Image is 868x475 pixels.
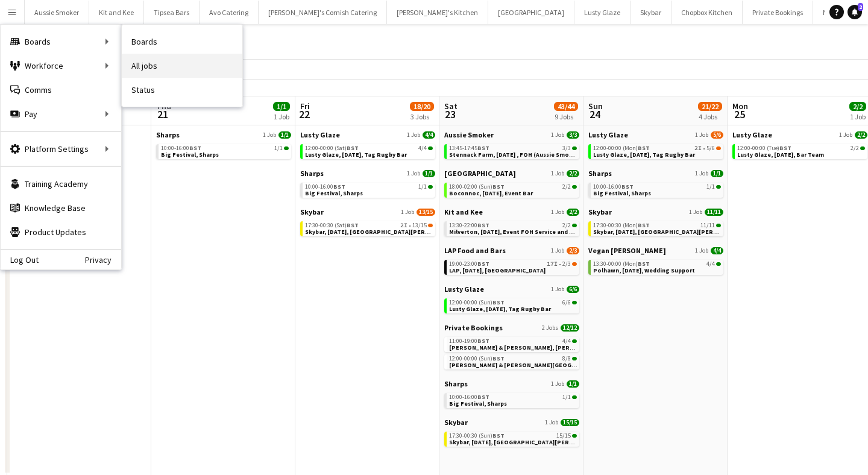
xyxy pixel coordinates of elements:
[449,432,577,445] a: 17:30-00:30 (Sun)BST15/15Skybar, [DATE], [GEOGRAPHIC_DATA][PERSON_NAME]
[449,222,489,228] span: 13:30-22:00
[716,224,721,227] span: 11/11
[400,222,407,228] span: 2I
[572,339,577,343] span: 4/4
[698,102,722,111] span: 21/22
[477,393,489,401] span: BST
[300,169,324,178] span: Sharps
[428,185,433,189] span: 1/1
[574,1,631,24] button: Lusty Glaze
[593,189,651,197] span: Big Festival, Sharps
[562,356,571,362] span: 8/8
[593,260,721,274] a: 13:30-00:00 (Mon)BST4/4Polhawn, [DATE], Wedding Support
[305,183,433,197] a: 10:00-16:00BST1/1Big Festival, Sharps
[588,246,723,255] a: Vegan [PERSON_NAME]1 Job4/4
[444,418,468,427] span: Skybar
[593,145,650,151] span: 12:00-00:00 (Mon)
[1,102,121,126] div: Pay
[449,144,577,158] a: 13:45-17:45BST3/3Stennack Farm, [DATE] , FOH (Aussie Smoker)
[839,131,852,139] span: 1 Job
[562,338,571,344] span: 4/4
[305,144,433,158] a: 12:00-00:00 (Sat)BST4/4Lusty Glaze, [DATE], Tag Rugby Bar
[161,145,201,151] span: 10:00-16:00
[551,380,564,388] span: 1 Job
[444,169,579,207] div: [GEOGRAPHIC_DATA]1 Job2/218:00-02:00 (Sun)BST2/2Boconnoc, [DATE], Event Bar
[542,324,558,332] span: 2 Jobs
[263,131,276,139] span: 1 Job
[705,209,723,216] span: 11/11
[305,222,359,228] span: 17:30-00:30 (Sat)
[567,380,579,388] span: 1/1
[477,260,489,268] span: BST
[562,300,571,306] span: 6/6
[567,286,579,293] span: 6/6
[449,344,626,351] span: Martin & Tom, Newton Abbott, 23rd August
[305,221,433,235] a: 17:30-00:30 (Sat)BST2I•13/15Skybar, [DATE], [GEOGRAPHIC_DATA][PERSON_NAME]
[593,151,695,159] span: Lusty Glaze, 24th August, Tag Rugby Bar
[572,434,577,438] span: 15/15
[621,183,634,190] span: BST
[428,146,433,150] span: 4/4
[410,112,433,121] div: 3 Jobs
[593,261,650,267] span: 13:30-00:00 (Mon)
[449,400,507,407] span: Big Festival, Sharps
[561,419,579,426] span: 15/15
[444,207,483,216] span: Kit and Kee
[444,285,484,294] span: Lusty Glaze
[449,151,581,159] span: Stennack Farm, 23rd August , FOH (Aussie Smoker)
[300,169,435,178] a: Sharps1 Job1/1
[444,101,458,112] span: Sat
[737,145,791,151] span: 12:00-00:00 (Tue)
[593,183,721,197] a: 10:00-16:00BST1/1Big Festival, Sharps
[444,169,516,178] span: Boconnoc House
[706,261,715,267] span: 4/4
[1,137,121,161] div: Platform Settings
[588,207,612,216] span: Skybar
[1,30,121,54] div: Boards
[449,356,505,362] span: 12:00-00:00 (Sun)
[488,1,574,24] button: [GEOGRAPHIC_DATA]
[122,30,242,54] a: Boards
[156,130,291,139] a: Sharps1 Job1/1
[418,184,427,190] span: 1/1
[588,246,723,277] div: Vegan [PERSON_NAME]1 Job4/413:30-00:00 (Mon)BST4/4Polhawn, [DATE], Wedding Support
[737,151,824,159] span: Lusty Glaze, 25th August, Bar Team
[638,144,650,152] span: BST
[492,183,505,190] span: BST
[562,222,571,228] span: 2/2
[444,130,579,139] a: Aussie Smoker1 Job3/3
[492,354,505,362] span: BST
[587,107,603,121] span: 24
[305,228,459,236] span: Skybar, 22nd August, St Agnes
[562,394,571,400] span: 1/1
[449,394,489,400] span: 10:00-16:00
[444,418,579,449] div: Skybar1 Job15/1517:30-00:30 (Sun)BST15/15Skybar, [DATE], [GEOGRAPHIC_DATA][PERSON_NAME]
[122,78,242,102] a: Status
[449,338,489,344] span: 11:00-19:00
[711,247,723,254] span: 4/4
[449,305,551,313] span: Lusty Glaze, 23rd August, Tag Rugby Bar
[562,184,571,190] span: 2/2
[547,261,558,267] span: 17I
[1,172,121,196] a: Training Academy
[638,260,650,268] span: BST
[89,1,144,24] button: Kit and Kee
[300,130,435,169] div: Lusty Glaze1 Job4/412:00-00:00 (Sat)BST4/4Lusty Glaze, [DATE], Tag Rugby Bar
[711,131,723,139] span: 5/6
[477,144,489,152] span: BST
[449,433,505,439] span: 17:30-00:30 (Sun)
[300,130,435,139] a: Lusty Glaze1 Job4/4
[732,130,867,139] a: Lusty Glaze1 Job2/2
[572,185,577,189] span: 2/2
[567,170,579,177] span: 2/2
[695,247,708,254] span: 1 Job
[449,438,603,446] span: Skybar, 23rd August, St Agnes
[85,255,121,265] a: Privacy
[278,131,291,139] span: 1/1
[858,3,863,11] span: 2
[849,102,866,111] span: 2/2
[848,5,862,19] a: 2
[444,323,579,379] div: Private Bookings2 Jobs12/1211:00-19:00BST4/4[PERSON_NAME] & [PERSON_NAME], [PERSON_NAME], [DATE]1...
[449,260,577,274] a: 19:00-23:00BST17I•2/3LAP, [DATE], [GEOGRAPHIC_DATA]
[567,131,579,139] span: 3/3
[1,220,121,244] a: Product Updates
